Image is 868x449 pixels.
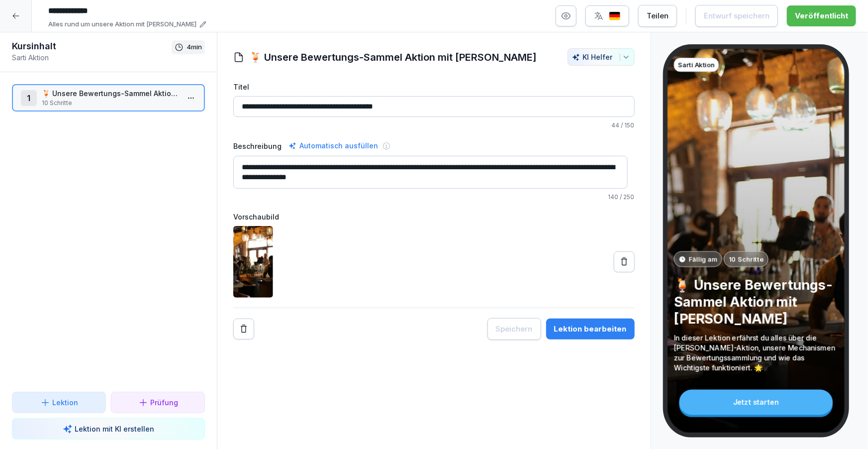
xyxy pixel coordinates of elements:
[572,53,630,61] div: KI Helfer
[608,193,619,201] span: 140
[554,324,627,335] div: Lektion bearbeiten
[795,10,848,21] div: Veröffentlicht
[52,397,78,408] p: Lektion
[249,50,537,65] h1: 🍹 Unsere Bewertungs-Sammel Aktion mit [PERSON_NAME]
[695,5,778,27] button: Entwurf speichern
[787,5,856,26] button: Veröffentlicht
[233,121,635,130] p: / 150
[609,11,621,21] img: de.svg
[48,19,196,29] p: Alles rund um unsere Aktion mit [PERSON_NAME]
[487,318,541,340] button: Speichern
[233,226,273,298] img: bamnhz482jc79tz9bakocb5z.png
[233,141,282,151] label: Beschreibung
[75,424,154,434] p: Lektion mit KI erstellen
[638,5,677,27] button: Teilen
[678,60,715,70] p: Sarti Aktion
[647,10,669,21] div: Teilen
[674,333,838,373] p: In dieser Lektion erfährst du alles über die [PERSON_NAME]-Aktion, unsere Mechanismen zur Bewertu...
[21,90,37,106] div: 1
[12,84,205,112] div: 1🍹 Unsere Bewertungs-Sammel Aktion mit [PERSON_NAME]10 Schritte
[12,52,172,63] p: Sarti Aktion
[233,82,635,92] label: Titel
[688,254,717,264] p: Fällig am
[729,254,764,264] p: 10 Schritte
[150,397,178,408] p: Prüfung
[233,193,635,202] p: / 250
[287,140,380,152] div: Automatisch ausfüllen
[12,40,172,52] h1: Kursinhalt
[233,212,635,222] label: Vorschaubild
[496,324,533,335] div: Speichern
[12,418,205,440] button: Lektion mit KI erstellen
[42,88,179,99] p: 🍹 Unsere Bewertungs-Sammel Aktion mit [PERSON_NAME]
[42,99,179,108] p: 10 Schritte
[111,392,205,413] button: Prüfung
[612,121,620,129] span: 44
[233,319,254,339] button: Remove
[704,10,770,21] div: Entwurf speichern
[679,390,833,415] div: Jetzt starten
[568,48,635,66] button: KI Helfer
[546,319,635,339] button: Lektion bearbeiten
[12,392,106,413] button: Lektion
[674,276,838,328] p: 🍹 Unsere Bewertungs-Sammel Aktion mit [PERSON_NAME]
[187,42,202,52] p: 4 min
